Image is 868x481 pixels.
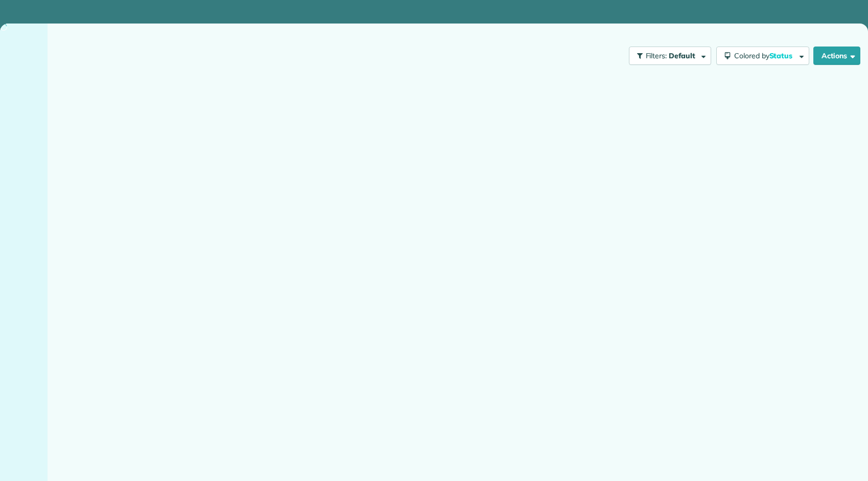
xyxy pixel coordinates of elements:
a: Filters: Default [624,47,711,65]
span: Filters: [646,51,667,60]
span: Default [669,51,696,60]
span: Status [769,51,794,60]
button: Colored byStatus [716,47,809,65]
button: Filters: Default [629,47,711,65]
button: Actions [813,47,860,65]
span: Colored by [734,51,796,60]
